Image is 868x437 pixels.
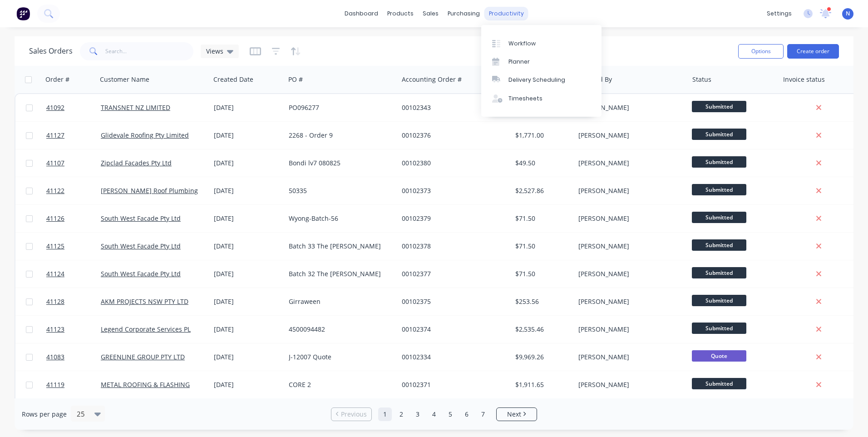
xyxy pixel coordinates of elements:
[46,122,101,149] a: 41127
[46,325,64,334] span: 41123
[214,159,281,168] div: [DATE]
[762,7,796,20] div: settings
[29,47,73,55] h1: Sales Orders
[214,353,281,362] div: [DATE]
[692,239,746,251] span: Submitted
[46,260,101,288] a: 41124
[578,325,679,334] div: [PERSON_NAME]
[214,269,281,278] div: [DATE]
[508,94,542,103] div: Timesheets
[46,149,101,177] a: 41107
[289,242,390,251] div: Batch 33 The [PERSON_NAME]
[515,380,568,389] div: $1,911.65
[214,242,281,251] div: [DATE]
[578,186,679,195] div: [PERSON_NAME]
[402,269,503,278] div: 00102377
[214,131,281,140] div: [DATE]
[443,7,484,20] div: purchasing
[578,380,679,389] div: [PERSON_NAME]
[692,156,746,168] span: Submitted
[22,410,67,419] span: Rows per page
[418,7,443,20] div: sales
[515,186,568,195] div: $2,527.86
[515,131,568,140] div: $1,771.00
[515,297,568,306] div: $253.56
[402,380,503,389] div: 00102371
[46,205,101,232] a: 41126
[515,353,568,362] div: $9,969.26
[105,42,194,60] input: Search...
[101,186,198,195] a: [PERSON_NAME] Roof Plumbing
[578,297,679,306] div: [PERSON_NAME]
[289,186,390,195] div: 50335
[289,269,390,278] div: Batch 32 The [PERSON_NAME]
[46,214,64,223] span: 41126
[46,371,101,398] a: 41119
[341,410,367,419] span: Previous
[692,212,746,223] span: Submitted
[578,242,679,251] div: [PERSON_NAME]
[692,101,746,112] span: Submitted
[289,214,390,223] div: Wyong-Batch-56
[444,407,457,421] a: Page 5
[46,131,64,140] span: 41127
[402,186,503,195] div: 00102373
[289,297,390,306] div: Girraween
[214,380,281,389] div: [DATE]
[395,407,408,421] a: Page 2
[578,103,679,112] div: [PERSON_NAME]
[46,288,101,315] a: 41128
[45,75,69,84] div: Order #
[214,186,281,195] div: [DATE]
[289,131,390,140] div: 2268 - Order 9
[578,131,679,140] div: [PERSON_NAME]
[288,75,303,84] div: PO #
[46,353,64,362] span: 41083
[46,233,101,260] a: 41125
[481,34,602,52] a: Workflow
[213,75,253,84] div: Created Date
[46,297,64,306] span: 41128
[101,353,185,361] a: GREENLINE GROUP PTY LTD
[214,297,281,306] div: [DATE]
[402,159,503,168] div: 00102380
[738,44,784,59] button: Options
[101,103,170,112] a: TRANSNET NZ LIMITED
[692,295,746,306] span: Submitted
[101,380,190,389] a: METAL ROOFING & FLASHING
[101,159,172,167] a: Zipclad Facades Pty Ltd
[402,242,503,251] div: 00102378
[101,242,181,250] a: South West Facade Pty Ltd
[214,325,281,334] div: [DATE]
[46,316,101,343] a: 41123
[692,378,746,389] span: Submitted
[383,7,418,20] div: products
[101,325,191,333] a: Legend Corporate Services PL
[515,269,568,278] div: $71.50
[340,7,383,20] a: dashboard
[16,7,30,20] img: Factory
[692,129,746,140] span: Submitted
[515,159,568,168] div: $49.50
[46,186,64,195] span: 41122
[214,103,281,112] div: [DATE]
[402,297,503,306] div: 00102375
[289,159,390,168] div: Bondi lv7 080825
[411,407,424,421] a: Page 3
[402,353,503,362] div: 00102334
[476,407,490,421] a: Page 7
[101,131,189,139] a: Glidevale Roofing Pty Limited
[46,242,64,251] span: 41125
[46,94,101,121] a: 41092
[101,297,188,306] a: AKM PROJECTS NSW PTY LTD
[787,44,839,59] button: Create order
[507,410,521,419] span: Next
[289,380,390,389] div: CORE 2
[101,269,181,278] a: South West Facade Pty Ltd
[692,323,746,334] span: Submitted
[46,177,101,204] a: 41122
[578,353,679,362] div: [PERSON_NAME]
[101,214,181,223] a: South West Facade Pty Ltd
[578,159,679,168] div: [PERSON_NAME]
[46,269,64,278] span: 41124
